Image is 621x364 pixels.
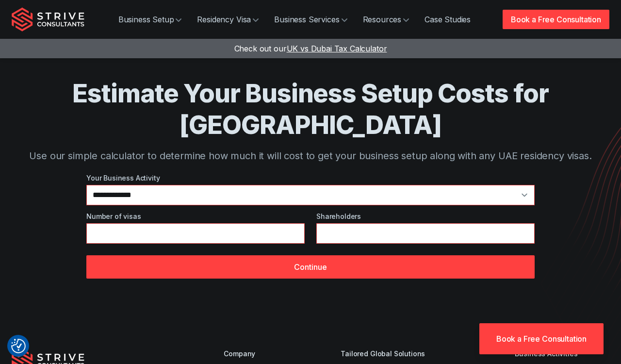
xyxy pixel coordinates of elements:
[189,10,266,29] a: Residency Visa
[287,44,387,53] span: UK vs Dubai Tax Calculator
[316,211,535,221] label: Shareholders
[355,10,417,29] a: Resources
[86,255,535,279] button: Continue
[12,7,84,32] img: Strive Consultants
[266,10,355,29] a: Business Services
[86,211,305,221] label: Number of visas
[224,348,310,359] div: Company
[12,78,609,141] h1: Estimate Your Business Setup Costs for [GEOGRAPHIC_DATA]
[417,10,478,29] a: Case Studies
[341,348,485,359] div: Tailored Global Solutions
[86,173,535,183] label: Your Business Activity
[479,323,604,354] a: Book a Free Consultation
[111,10,190,29] a: Business Setup
[12,149,609,163] p: Use our simple calculator to determine how much it will cost to get your business setup along wit...
[234,44,387,53] a: Check out ourUK vs Dubai Tax Calculator
[11,339,26,353] button: Consent Preferences
[503,10,609,29] a: Book a Free Consultation
[11,339,26,353] img: Revisit consent button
